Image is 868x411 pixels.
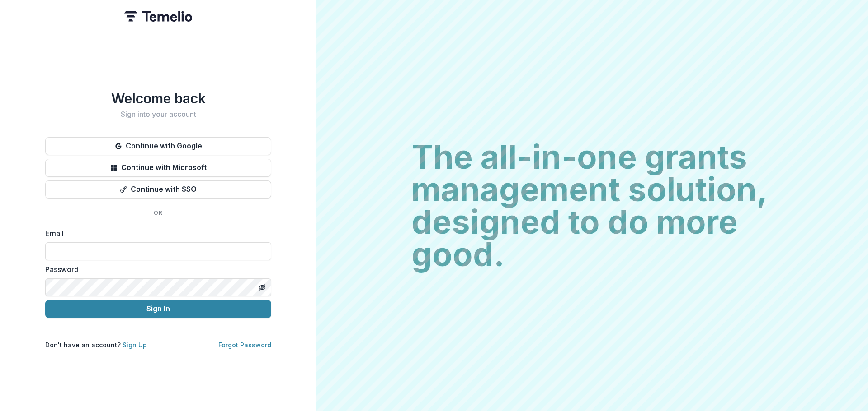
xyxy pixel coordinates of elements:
a: Sign Up [123,341,147,349]
button: Continue with SSO [45,180,271,199]
label: Email [45,228,266,239]
button: Toggle password visibility [255,280,269,295]
button: Sign In [45,300,271,318]
h2: Sign into your account [45,110,271,119]
a: Forgot Password [218,341,271,349]
label: Password [45,264,266,275]
h1: Welcome back [45,90,271,106]
button: Continue with Google [45,137,271,155]
button: Continue with Microsoft [45,159,271,177]
img: Temelio [124,11,192,22]
p: Don't have an account? [45,340,147,350]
